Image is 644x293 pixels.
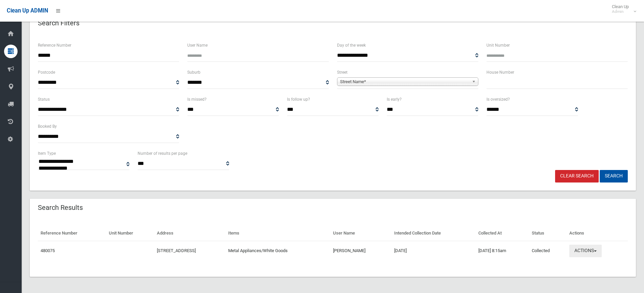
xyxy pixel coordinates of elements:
th: Collected At [476,226,529,241]
a: [STREET_ADDRESS] [157,248,196,253]
label: Is early? [387,96,402,103]
label: Street [337,69,348,76]
th: Intended Collection Date [391,226,476,241]
label: Booked By [38,123,57,130]
th: User Name [330,226,391,241]
header: Search Filters [30,17,88,30]
th: Actions [567,226,628,241]
span: Clean Up [609,4,636,14]
label: Unit Number [486,42,510,49]
header: Search Results [30,201,91,214]
td: Collected [529,241,567,261]
label: Number of results per page [138,150,187,157]
small: Admin [612,9,629,14]
a: Clear Search [555,170,599,182]
label: Item Type [38,150,56,157]
span: Street Name* [340,78,469,86]
th: Address [154,226,225,241]
label: Suburb [187,69,200,76]
label: House Number [486,69,514,76]
label: Day of the week [337,42,366,49]
label: User Name [187,42,208,49]
label: Is missed? [187,96,207,103]
button: Actions [569,245,602,257]
th: Reference Number [38,226,106,241]
label: Reference Number [38,42,71,49]
td: [DATE] 8:15am [476,241,529,261]
td: [PERSON_NAME] [330,241,391,261]
label: Status [38,96,50,103]
label: Is follow up? [287,96,310,103]
span: Clean Up ADMIN [7,7,48,14]
td: Metal Appliances/White Goods [225,241,330,261]
th: Unit Number [106,226,154,241]
a: 480075 [41,248,55,253]
th: Items [225,226,330,241]
label: Postcode [38,69,55,76]
td: [DATE] [391,241,476,261]
th: Status [529,226,567,241]
label: Is oversized? [486,96,510,103]
button: Search [600,170,628,182]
